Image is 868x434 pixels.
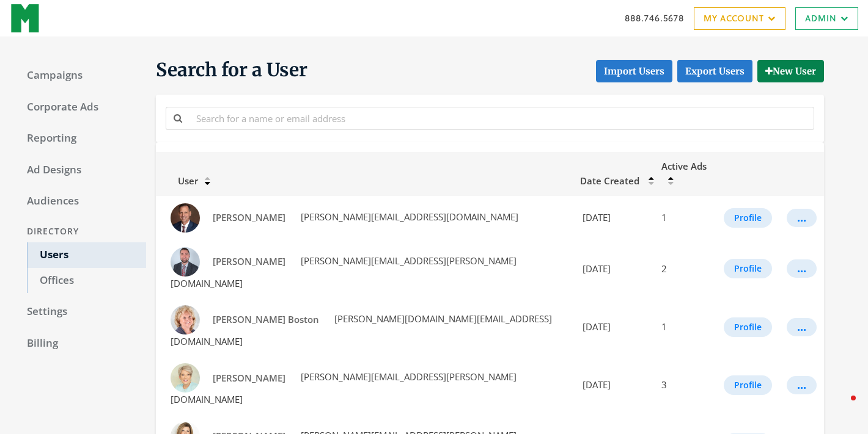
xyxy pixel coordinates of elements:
[27,268,146,294] a: Offices
[787,318,817,336] button: ...
[15,331,146,356] a: Billing
[625,12,684,24] a: 888.746.5678
[724,259,772,278] button: Profile
[795,7,858,30] a: Admin
[156,58,307,82] span: Search for a User
[757,60,824,82] button: New User
[174,114,182,123] i: Search for a name or email address
[677,60,752,82] a: Export Users
[573,196,654,240] td: [DATE]
[654,196,716,240] td: 1
[787,376,817,394] button: ...
[661,160,707,172] span: Active Ads
[15,95,146,120] a: Corporate Ads
[10,3,41,34] img: Adwerx
[654,240,716,298] td: 2
[724,375,772,395] button: Profile
[797,217,806,219] div: ...
[205,250,293,273] a: [PERSON_NAME]
[205,367,293,389] a: [PERSON_NAME]
[171,203,200,233] img: Bob Hefty profile
[15,63,146,89] a: Campaigns
[573,356,654,414] td: [DATE]
[826,392,856,422] iframe: Intercom live chat
[171,371,517,405] span: [PERSON_NAME][EMAIL_ADDRESS][PERSON_NAME][DOMAIN_NAME]
[171,255,517,289] span: [PERSON_NAME][EMAIL_ADDRESS][PERSON_NAME][DOMAIN_NAME]
[15,157,146,183] a: Ad Designs
[15,220,146,243] div: Directory
[580,175,639,187] span: Date Created
[787,209,817,227] button: ...
[15,189,146,214] a: Audiences
[171,363,200,392] img: Debbie Windisch profile
[724,208,772,228] button: Profile
[213,211,285,223] span: [PERSON_NAME]
[213,255,285,267] span: [PERSON_NAME]
[27,242,146,268] a: Users
[797,268,806,269] div: ...
[205,206,293,229] a: [PERSON_NAME]
[654,356,716,414] td: 3
[797,385,806,386] div: ...
[573,240,654,298] td: [DATE]
[163,175,198,187] span: User
[189,107,814,129] input: Search for a name or email address
[171,305,200,335] img: Darla Boston profile
[573,298,654,356] td: [DATE]
[596,60,672,82] button: Import Users
[171,247,200,277] img: Christopher Langston profile
[724,317,772,337] button: Profile
[205,308,327,331] a: [PERSON_NAME] Boston
[213,313,319,325] span: [PERSON_NAME] Boston
[797,327,806,328] div: ...
[15,299,146,325] a: Settings
[654,298,716,356] td: 1
[213,372,285,384] span: [PERSON_NAME]
[787,259,817,278] button: ...
[15,126,146,151] a: Reporting
[298,211,518,223] span: [PERSON_NAME][EMAIL_ADDRESS][DOMAIN_NAME]
[171,313,552,347] span: [PERSON_NAME][DOMAIN_NAME][EMAIL_ADDRESS][DOMAIN_NAME]
[694,7,785,30] a: My Account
